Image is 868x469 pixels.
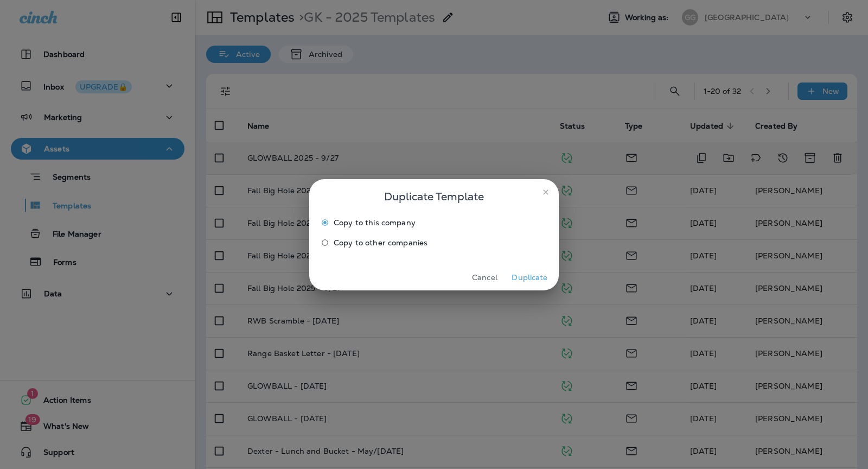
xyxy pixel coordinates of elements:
[464,269,505,286] button: Cancel
[509,269,550,286] button: Duplicate
[384,188,484,205] span: Duplicate Template
[334,238,427,247] span: Copy to other companies
[537,183,554,201] button: close
[334,218,416,227] span: Copy to this company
